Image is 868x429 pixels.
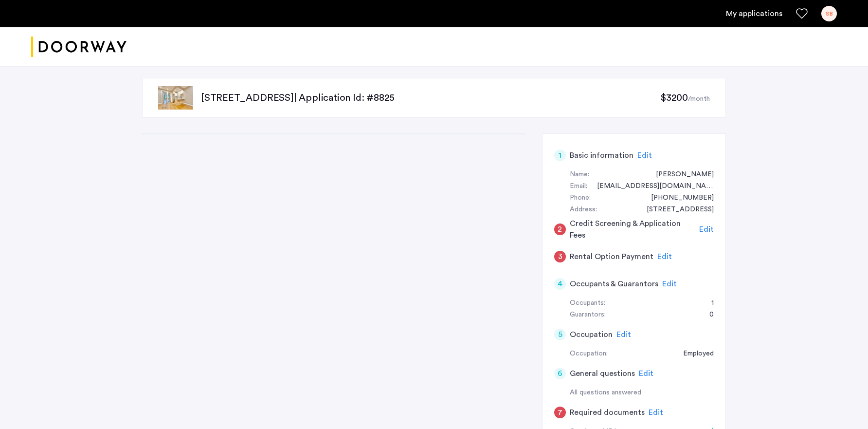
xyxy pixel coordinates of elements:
[570,309,606,321] div: Guarantors:
[554,149,566,161] div: 1
[554,329,566,340] div: 5
[570,251,653,262] h5: Rental Option Payment
[554,368,566,379] div: 6
[637,151,652,159] span: Edit
[570,298,605,309] div: Occupants:
[570,348,608,360] div: Occupation:
[570,149,633,161] h5: Basic information
[570,169,589,181] div: Name:
[570,181,587,192] div: Email:
[616,331,631,338] span: Edit
[646,169,714,181] div: Sophie Bravo
[570,278,658,290] h5: Occupants & Guarantors
[570,407,645,418] h5: Required documents
[570,387,714,399] div: All questions answered
[554,407,566,418] div: 7
[554,251,566,262] div: 3
[570,192,591,204] div: Phone:
[587,181,714,192] div: sophie.lieber15@gmail.com
[699,225,714,233] span: Edit
[649,409,663,416] span: Edit
[657,253,672,261] span: Edit
[570,329,613,340] h5: Occupation
[660,93,688,103] span: $3200
[554,278,566,290] div: 4
[673,348,714,360] div: Employed
[726,8,782,19] a: My application
[31,29,127,65] a: Cazamio logo
[201,91,660,105] p: [STREET_ADDRESS] | Application Id: #8825
[570,368,635,379] h5: General questions
[641,192,714,204] div: +15743434637
[158,86,193,110] img: apartment
[639,370,653,377] span: Edit
[570,204,597,216] div: Address:
[554,224,566,235] div: 2
[821,6,837,21] div: SB
[702,298,714,309] div: 1
[688,95,710,102] sub: /month
[31,29,127,65] img: logo
[796,8,808,19] a: Favorites
[637,204,714,216] div: 936 Kerlerec Street
[662,280,677,288] span: Edit
[570,218,696,241] h5: Credit Screening & Application Fees
[700,309,714,321] div: 0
